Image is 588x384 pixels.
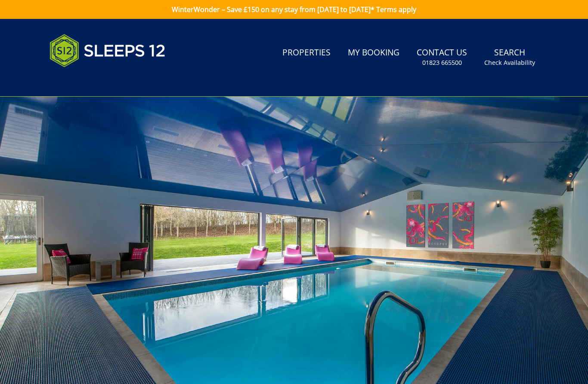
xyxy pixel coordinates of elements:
iframe: Customer reviews powered by Trustpilot [45,77,136,85]
img: Sleeps 12 [50,29,166,72]
small: 01823 665500 [422,58,462,67]
a: Properties [279,43,334,63]
a: Contact Us01823 665500 [413,43,470,71]
a: SearchCheck Availability [481,43,538,71]
small: Check Availability [484,58,535,67]
a: My Booking [344,43,403,63]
